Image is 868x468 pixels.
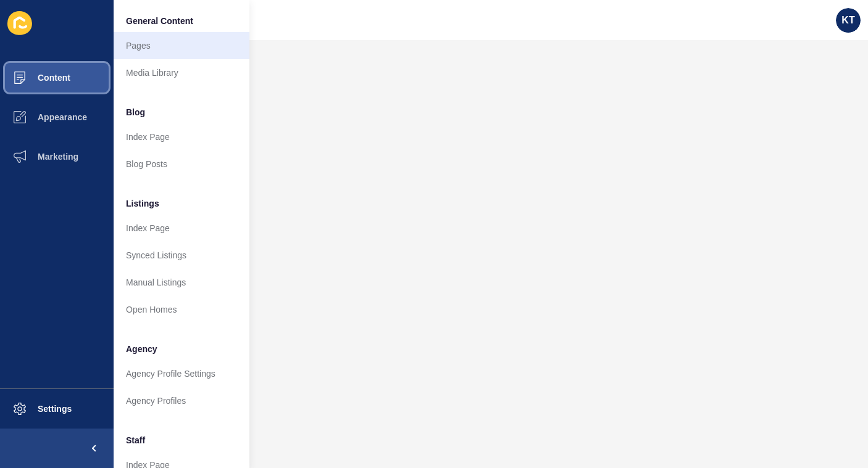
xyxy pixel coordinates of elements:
[126,343,157,355] span: Agency
[114,269,249,296] a: Manual Listings
[126,197,159,210] span: Listings
[114,215,249,242] a: Index Page
[126,106,145,118] span: Blog
[841,14,854,27] span: KT
[114,150,249,178] a: Blog Posts
[114,32,249,59] a: Pages
[114,360,249,387] a: Agency Profile Settings
[126,15,193,27] span: General Content
[126,434,145,446] span: Staff
[114,242,249,269] a: Synced Listings
[114,296,249,323] a: Open Homes
[114,123,249,150] a: Index Page
[114,387,249,414] a: Agency Profiles
[114,59,249,86] a: Media Library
